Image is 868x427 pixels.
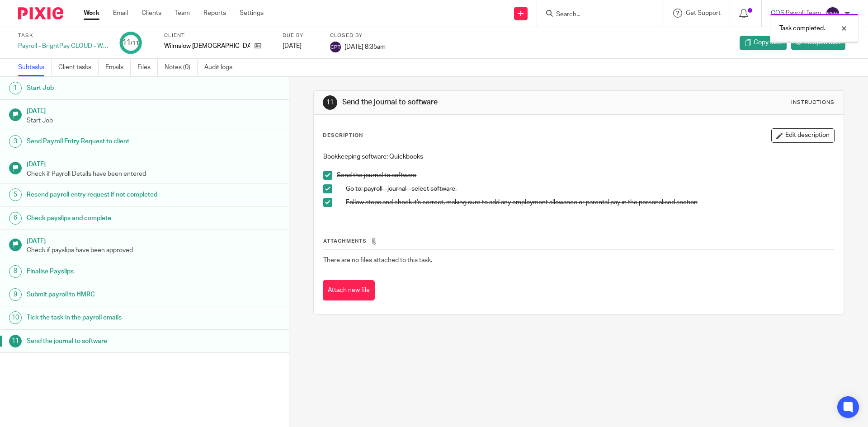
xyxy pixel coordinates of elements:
p: Bookkeeping software: Quickbooks [323,152,834,161]
div: 11 [323,95,337,110]
div: 8 [9,265,22,278]
div: 3 [9,135,22,148]
h1: Resend payroll entry request if not completed [27,188,196,202]
h1: [DATE] [27,104,280,116]
h1: Send Payroll Entry Request to client [27,135,196,148]
small: /11 [131,41,139,46]
h1: Send the journal to software [27,334,196,348]
label: Client [164,32,271,39]
a: Emails [105,59,131,76]
h1: Check payslips and complete [27,211,196,225]
a: Settings [240,9,264,18]
p: Task completed. [779,24,825,33]
h1: Tick the task in the payroll emails [27,311,196,324]
a: Email [113,9,128,18]
p: Description [323,132,363,139]
img: svg%3E [330,42,341,52]
p: Go to: payroll - journal - select software. [346,184,834,193]
img: svg%3E [826,6,840,21]
label: Task [18,32,108,39]
p: Check if payslips have been approved [27,246,280,255]
div: Payroll - BrightPay CLOUD - Wilmslow URC [DATE] [18,42,108,51]
span: Attachments [323,239,367,244]
img: Pixie [18,7,63,19]
h1: Send the journal to software [342,98,598,107]
p: Wilmslow [DEMOGRAPHIC_DATA] [164,42,250,51]
a: Subtasks [18,59,52,76]
a: Notes (0) [165,59,198,76]
a: Work [84,9,99,18]
label: Due by [283,32,319,39]
p: Start Job [27,116,280,125]
a: Client tasks [58,59,99,76]
a: Clients [142,9,161,18]
div: 5 [9,188,22,201]
a: Files [137,59,158,76]
div: 11 [123,38,139,48]
h1: Finalise Payslips [27,265,196,278]
h1: Submit payroll to HMRC [27,288,196,301]
a: Reports [203,9,226,18]
div: [DATE] [283,42,319,51]
div: Instructions [791,99,835,106]
p: Send the journal to software [337,171,834,180]
div: 1 [9,82,22,94]
h1: Start Job [27,81,196,95]
span: [DATE] 8:35am [344,43,386,50]
label: Closed by [330,32,386,39]
button: Attach new file [323,280,375,300]
a: Audit logs [204,59,239,76]
h1: [DATE] [27,158,280,169]
p: Follow steps and check it's correct, making sure to add any employment allowance or parental pay ... [346,198,834,207]
span: There are no files attached to this task. [323,257,432,263]
h1: [DATE] [27,235,280,246]
p: Check if Payroll Details have been entered [27,169,280,178]
div: 11 [9,335,22,347]
div: 9 [9,288,22,301]
div: 6 [9,212,22,225]
button: Edit description [771,128,835,143]
div: 10 [9,311,22,324]
a: Team [175,9,190,18]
